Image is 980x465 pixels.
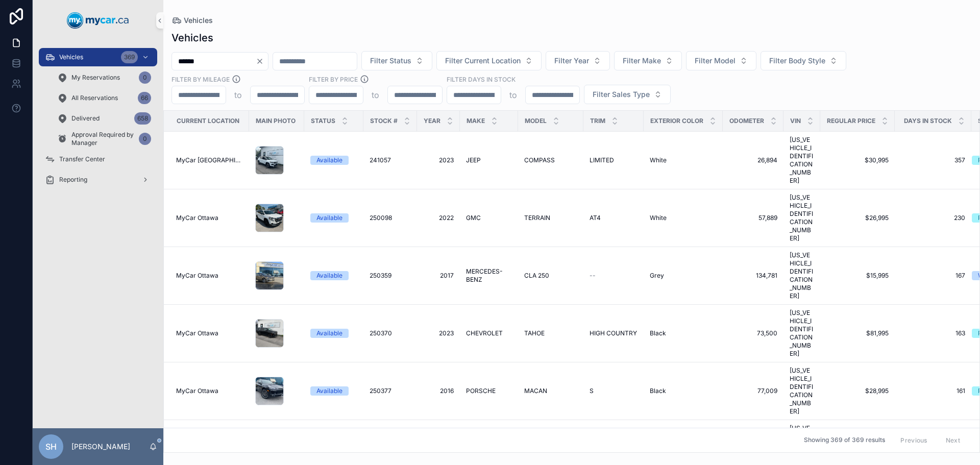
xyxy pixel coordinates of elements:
span: $26,995 [826,214,889,222]
span: 26,894 [729,156,777,164]
span: CHEVROLET [466,329,503,337]
a: [US_VEHICLE_IDENTIFICATION_NUMBER] [790,193,814,242]
a: Available [310,271,357,280]
a: [US_VEHICLE_IDENTIFICATION_NUMBER] [790,136,814,185]
div: 66 [138,92,151,104]
div: 658 [134,112,151,125]
a: 161 [901,387,965,395]
button: Select Button [546,51,610,70]
span: Status [311,117,335,125]
a: $15,995 [826,272,889,280]
span: GMC [466,214,481,222]
a: TAHOE [524,329,577,337]
span: MyCar Ottawa [176,329,218,337]
span: 73,500 [729,329,777,337]
span: Grey [650,272,664,280]
a: -- [590,272,638,280]
a: Grey [650,272,717,280]
span: HIGH COUNTRY [590,329,637,337]
div: Available [316,386,342,396]
span: Filter Current Location [445,56,521,66]
span: Make [467,117,485,125]
span: Reporting [59,176,87,184]
span: TAHOE [524,329,545,337]
div: Available [316,329,342,338]
span: Black [650,387,666,395]
span: 250098 [370,214,392,222]
div: 369 [121,51,138,63]
div: 0 [139,71,151,84]
span: MACAN [524,387,547,395]
span: Vehicles [59,53,83,61]
span: Main Photo [256,117,296,125]
a: $28,995 [826,387,889,395]
span: $30,995 [826,156,889,164]
a: 250359 [370,272,411,280]
p: to [509,89,517,101]
a: MERCEDES-BENZ [466,267,512,284]
button: Select Button [361,51,432,70]
div: Available [316,213,342,223]
a: 250098 [370,214,411,222]
h1: Vehicles [171,31,213,45]
span: White [650,156,667,164]
a: White [650,214,717,222]
span: Trim [590,117,605,125]
a: Delivered658 [51,109,157,128]
a: 230 [901,214,965,222]
span: All Reservations [71,94,118,102]
span: JEEP [466,156,481,164]
span: CLA 250 [524,272,549,280]
span: White [650,214,667,222]
a: COMPASS [524,156,577,164]
span: 241057 [370,156,391,164]
a: MyCar Ottawa [176,329,243,337]
a: S [590,387,638,395]
span: Black [650,329,666,337]
a: 134,781 [729,272,777,280]
span: MyCar Ottawa [176,214,218,222]
a: 357 [901,156,965,164]
span: 2022 [423,214,454,222]
span: Year [424,117,440,125]
img: App logo [67,12,129,29]
span: MyCar Ottawa [176,272,218,280]
a: 2016 [423,387,454,395]
a: Black [650,387,717,395]
span: PORSCHE [466,387,496,395]
a: Vehicles369 [39,48,157,66]
a: MyCar [GEOGRAPHIC_DATA] [176,156,243,164]
a: Reporting [39,170,157,189]
a: Available [310,386,357,396]
div: 0 [139,133,151,145]
a: 77,009 [729,387,777,395]
a: 57,889 [729,214,777,222]
label: Filter By Mileage [171,75,230,84]
span: S [590,387,594,395]
p: to [234,89,242,101]
span: 250359 [370,272,391,280]
button: Select Button [436,51,542,70]
span: Delivered [71,114,100,123]
a: 250377 [370,387,411,395]
span: TERRAIN [524,214,550,222]
span: AT4 [590,214,601,222]
span: Filter Body Style [769,56,825,66]
span: My Reservations [71,74,120,82]
a: MACAN [524,387,577,395]
span: Stock # [370,117,398,125]
span: Days In Stock [904,117,952,125]
div: scrollable content [33,41,163,202]
a: Approval Required by Manager0 [51,130,157,148]
a: GMC [466,214,512,222]
span: 2023 [423,156,454,164]
span: Showing 369 of 369 results [804,436,885,445]
span: LIMITED [590,156,614,164]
